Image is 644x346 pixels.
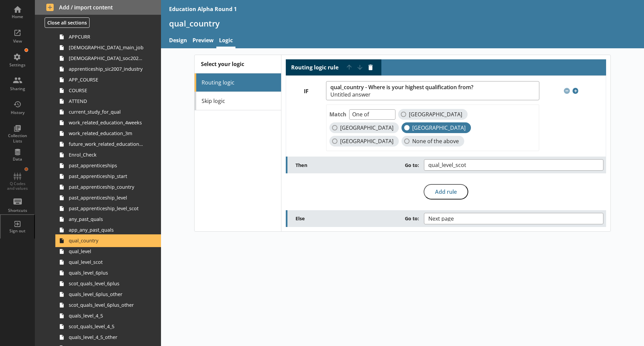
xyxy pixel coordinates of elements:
[56,139,161,150] a: future_work_related_education_3m
[56,74,161,85] a: APP_COURSE
[69,130,144,136] span: work_related_education_3m
[216,34,235,48] a: Logic
[69,302,144,308] span: scot_quals_level_6plus_other
[69,270,144,276] span: quals_level_6plus
[56,310,161,321] a: quals_level_4_5
[56,32,161,42] a: APPCURR
[296,162,424,168] label: Then
[365,62,376,73] button: Delete routing rule
[69,323,144,330] span: scot_quals_level_4_5
[69,66,144,72] span: apprenticeship_sic2007_industry
[69,76,144,83] span: APP_COURSE
[56,235,161,246] a: qual_country
[56,203,161,214] a: past_apprenticeship_level_scot
[405,215,419,222] span: Go to:
[195,55,281,73] div: Select your logic
[291,64,338,71] label: Routing logic rule
[56,268,161,278] a: quals_level_6plus
[56,246,161,257] a: qual_level
[169,5,237,13] div: Education Alpha Round 1
[296,215,424,222] label: Else
[69,119,144,126] span: work_related_education_4weeks
[56,182,161,192] a: past_apprenticeship_country
[6,14,29,19] div: Home
[56,128,161,139] a: work_related_education_3m
[340,124,393,131] span: Wales
[424,184,468,199] button: Add rule
[56,278,161,289] a: scot_quals_level_6plus
[56,107,161,117] a: current_study_for_qual
[330,84,473,91] span: qual_country - Where is your highest qualification from?
[69,227,144,233] span: app_any_past_quals
[69,259,144,265] span: qual_level_scot
[409,111,462,118] span: England
[69,248,144,254] span: qual_level
[6,133,29,143] div: Collection Lists
[330,92,473,97] span: Untitled answer
[69,162,144,169] span: past_apprenticeships
[166,34,190,48] a: Design
[56,150,161,160] a: Enrol_Check
[69,312,144,319] span: quals_level_4_5
[6,39,29,44] div: View
[69,280,144,287] span: scot_quals_level_6plus
[69,152,144,158] span: Enrol_Check
[69,216,144,222] span: any_past_quals
[412,138,459,145] span: None of the above
[69,44,144,51] span: [DEMOGRAPHIC_DATA]_main_job
[286,88,326,95] label: IF
[6,208,29,213] div: Shortcuts
[56,117,161,128] a: work_related_education_4weeks
[6,157,29,162] div: Data
[412,124,466,131] span: Scotland
[69,55,144,61] span: [DEMOGRAPHIC_DATA]_soc2020_job_title
[56,300,161,310] a: scot_quals_level_6plus_other
[69,237,144,244] span: qual_country
[56,332,161,343] a: quals_level_4_5_other
[69,173,144,179] span: past_apprenticeship_start
[56,214,161,225] a: any_past_quals
[6,110,29,115] div: History
[6,86,29,92] div: Sharing
[56,160,161,171] a: past_apprenticeships
[56,96,161,107] a: ATTEND
[56,53,161,64] a: [DEMOGRAPHIC_DATA]_soc2020_job_title
[69,291,144,297] span: quals_level_6plus_other
[56,192,161,203] a: past_apprenticeship_level
[56,42,161,53] a: [DEMOGRAPHIC_DATA]_main_job
[56,85,161,96] a: COURSE
[69,184,144,190] span: past_apprenticeship_country
[424,213,603,224] button: Next page
[45,17,90,28] button: Close all sections
[56,225,161,235] a: app_any_past_quals
[428,162,477,168] span: qual_level_scot
[56,321,161,332] a: scot_quals_level_4_5
[56,64,161,74] a: apprenticeship_sic2007_industry
[326,81,539,100] button: qual_country - Where is your highest qualification from?Untitled answer
[46,4,150,11] span: Add / import content
[6,228,29,234] div: Sign out
[69,141,144,147] span: future_work_related_education_3m
[6,62,29,68] div: Settings
[169,18,636,28] h1: qual_country
[329,111,346,118] label: Match
[424,159,603,171] button: qual_level_scot
[69,98,144,104] span: ATTEND
[69,87,144,94] span: COURSE
[405,162,419,168] span: Go to:
[428,216,465,221] span: Next page
[69,194,144,201] span: past_apprenticeship_level
[69,334,144,340] span: quals_level_4_5_other
[56,289,161,300] a: quals_level_6plus_other
[69,109,144,115] span: current_study_for_qual
[195,92,281,110] a: Skip logic
[56,171,161,182] a: past_apprenticeship_start
[69,34,144,40] span: APPCURR
[340,138,393,145] span: Northern Ireland
[190,34,216,48] a: Preview
[69,205,144,212] span: past_apprenticeship_level_scot
[56,257,161,268] a: qual_level_scot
